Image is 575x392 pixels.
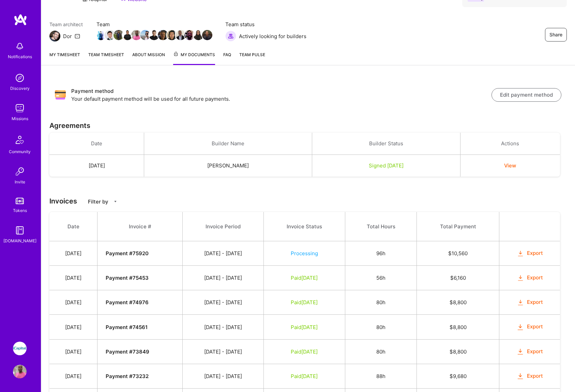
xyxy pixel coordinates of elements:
[516,249,543,257] button: Export
[291,275,318,281] span: Paid [DATE]
[71,87,491,95] h3: Payment method
[144,133,312,155] th: Builder Name
[312,133,460,155] th: Builder Status
[131,30,141,40] img: Team Member Avatar
[460,133,560,155] th: Actions
[106,373,149,379] strong: Payment # 73232
[49,290,97,315] td: [DATE]
[239,52,265,57] span: Team Pulse
[183,212,264,241] th: Invoice Period
[417,364,499,388] td: $ 9,680
[13,207,27,214] div: Tokens
[106,299,149,306] strong: Payment # 74976
[55,89,66,100] img: Payment method
[184,30,195,40] img: Team Member Avatar
[49,21,83,28] span: Team architect
[516,348,543,356] button: Export
[49,339,97,364] td: [DATE]
[516,298,543,306] button: Export
[417,241,499,266] td: $ 10,560
[291,299,318,306] span: Paid [DATE]
[8,53,32,60] div: Notifications
[49,155,144,177] td: [DATE]
[96,21,212,28] span: Team
[263,212,345,241] th: Invoice Status
[158,30,168,40] img: Team Member Avatar
[167,29,176,41] a: Team Member Avatar
[106,324,148,330] strong: Payment # 74561
[291,250,318,257] span: Processing
[417,290,499,315] td: $ 8,800
[16,198,24,204] img: tokens
[149,30,159,40] img: Team Member Avatar
[345,290,417,315] td: 80h
[516,323,524,331] i: icon OrangeDownload
[49,31,60,42] img: Team Architect
[9,148,31,155] div: Community
[417,266,499,290] td: $ 6,160
[123,29,132,41] a: Team Member Avatar
[49,121,567,130] h3: Agreements
[144,155,312,177] td: [PERSON_NAME]
[167,30,177,40] img: Team Member Avatar
[106,275,149,281] strong: Payment # 75453
[97,212,183,241] th: Invoice #
[150,29,158,41] a: Team Member Avatar
[176,30,186,40] img: Team Member Avatar
[75,33,80,39] i: icon Mail
[158,29,167,41] a: Team Member Avatar
[345,212,417,241] th: Total Hours
[14,14,27,26] img: logo
[49,197,567,205] h3: Invoices
[49,315,97,339] td: [DATE]
[88,51,124,65] a: Team timesheet
[176,29,185,41] a: Team Member Avatar
[549,31,562,38] span: Share
[223,51,231,65] a: FAQ
[183,266,264,290] td: [DATE] - [DATE]
[13,101,27,115] img: teamwork
[417,315,499,339] td: $ 8,800
[88,198,108,205] p: Filter by
[96,30,106,40] img: Team Member Avatar
[345,241,417,266] td: 96h
[491,88,561,102] button: Edit payment method
[516,323,543,331] button: Export
[105,29,114,41] a: Team Member Avatar
[183,290,264,315] td: [DATE] - [DATE]
[114,30,124,40] img: Team Member Avatar
[545,28,567,42] button: Share
[516,299,524,307] i: icon OrangeDownload
[113,199,118,204] i: icon CaretDown
[141,29,150,41] a: Team Member Avatar
[13,39,27,53] img: bell
[173,51,215,65] a: My Documents
[516,348,524,356] i: icon OrangeDownload
[291,373,318,379] span: Paid [DATE]
[11,342,28,355] a: iCapital: Building an Alternative Investment Marketplace
[49,133,144,155] th: Date
[193,30,203,40] img: Team Member Avatar
[345,266,417,290] td: 56h
[13,342,27,355] img: iCapital: Building an Alternative Investment Marketplace
[12,132,28,148] img: Community
[202,30,212,40] img: Team Member Avatar
[320,162,452,169] div: Signed [DATE]
[183,315,264,339] td: [DATE] - [DATE]
[12,115,28,122] div: Missions
[49,266,97,290] td: [DATE]
[114,29,123,41] a: Team Member Avatar
[345,339,417,364] td: 80h
[239,51,265,65] a: Team Pulse
[13,224,27,237] img: guide book
[11,365,28,378] a: User Avatar
[516,372,543,380] button: Export
[183,339,264,364] td: [DATE] - [DATE]
[49,212,97,241] th: Date
[15,178,25,185] div: Invite
[132,29,141,41] a: Team Member Avatar
[345,315,417,339] td: 80h
[239,33,306,40] span: Actively looking for builders
[106,348,149,355] strong: Payment # 73849
[13,71,27,85] img: discovery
